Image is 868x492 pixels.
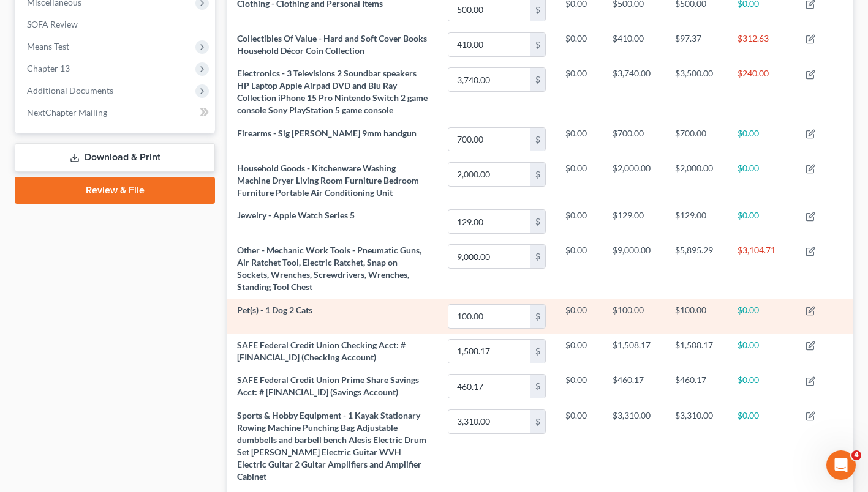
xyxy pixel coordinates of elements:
[448,410,530,433] input: 0.00
[556,369,603,404] td: $0.00
[27,63,70,73] span: Chapter 13
[448,340,530,363] input: 0.00
[603,404,665,488] td: $3,310.00
[556,122,603,157] td: $0.00
[665,299,728,334] td: $100.00
[728,334,796,368] td: $0.00
[665,404,728,488] td: $3,310.00
[603,204,665,239] td: $129.00
[448,375,530,398] input: 0.00
[851,450,861,460] span: 4
[665,369,728,404] td: $460.17
[556,334,603,368] td: $0.00
[27,19,78,29] span: SOFA Review
[237,245,421,292] span: Other - Mechanic Work Tools - Pneumatic Guns, Air Ratchet Tool, Electric Ratchet, Snap on Sockets...
[665,27,728,62] td: $97.37
[237,33,427,56] span: Collectibles Of Value - Hard and Soft Cover Books Household Décor Coin Collection
[728,299,796,334] td: $0.00
[603,239,665,299] td: $9,000.00
[556,62,603,122] td: $0.00
[27,107,107,117] span: NextChapter Mailing
[603,334,665,368] td: $1,508.17
[603,27,665,62] td: $410.00
[530,163,545,186] div: $
[603,62,665,122] td: $3,740.00
[603,299,665,334] td: $100.00
[556,239,603,299] td: $0.00
[556,404,603,488] td: $0.00
[728,204,796,239] td: $0.00
[603,369,665,404] td: $460.17
[27,85,113,95] span: Additional Documents
[237,340,406,362] span: SAFE Federal Credit Union Checking Acct: # [FINANCIAL_ID] (Checking Account)
[237,128,417,138] span: Firearms - Sig [PERSON_NAME] 9mm handgun
[665,204,728,239] td: $129.00
[665,157,728,204] td: $2,000.00
[728,62,796,122] td: $240.00
[17,13,215,35] a: SOFA Review
[728,369,796,404] td: $0.00
[448,210,530,233] input: 0.00
[448,163,530,186] input: 0.00
[665,122,728,157] td: $700.00
[556,157,603,204] td: $0.00
[448,128,530,151] input: 0.00
[530,410,545,433] div: $
[603,122,665,157] td: $700.00
[17,102,215,124] a: NextChapter Mailing
[603,157,665,204] td: $2,000.00
[530,210,545,233] div: $
[530,33,545,56] div: $
[237,410,426,482] span: Sports & Hobby Equipment - 1 Kayak Stationary Rowing Machine Punching Bag Adjustable dumbbells an...
[448,245,530,268] input: 0.00
[530,68,545,91] div: $
[530,128,545,151] div: $
[728,404,796,488] td: $0.00
[15,177,215,204] a: Review & File
[556,27,603,62] td: $0.00
[728,239,796,299] td: $3,104.71
[448,33,530,56] input: 0.00
[530,245,545,268] div: $
[448,305,530,328] input: 0.00
[530,340,545,363] div: $
[237,375,419,397] span: SAFE Federal Credit Union Prime Share Savings Acct: # [FINANCIAL_ID] (Savings Account)
[15,143,215,172] a: Download & Print
[728,157,796,204] td: $0.00
[448,68,530,91] input: 0.00
[665,62,728,122] td: $3,500.00
[530,305,545,328] div: $
[728,122,796,157] td: $0.00
[728,27,796,62] td: $312.63
[530,375,545,398] div: $
[237,305,312,315] span: Pet(s) - 1 Dog 2 Cats
[665,239,728,299] td: $5,895.29
[237,210,355,220] span: Jewelry - Apple Watch Series 5
[826,450,856,480] iframe: Intercom live chat
[556,299,603,334] td: $0.00
[27,41,69,51] span: Means Test
[237,163,419,198] span: Household Goods - Kitchenware Washing Machine Dryer Living Room Furniture Bedroom Furniture Porta...
[237,68,428,115] span: Electronics - 3 Televisions 2 Soundbar speakers HP Laptop Apple Airpad DVD and Blu Ray Collection...
[556,204,603,239] td: $0.00
[665,334,728,368] td: $1,508.17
